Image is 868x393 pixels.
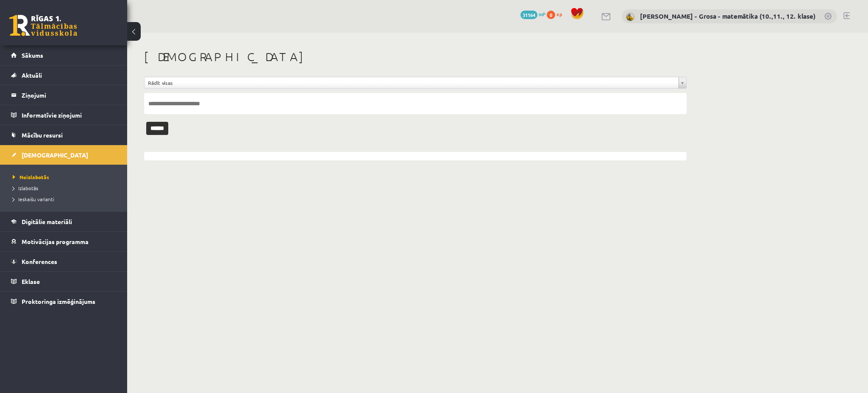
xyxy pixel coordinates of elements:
a: Mācību resursi [11,125,117,145]
a: Digitālie materiāli [11,212,117,231]
span: Aktuāli [22,71,42,79]
span: Ieskaišu varianti [13,196,54,202]
a: Ziņojumi [11,85,117,105]
a: Rīgas 1. Tālmācības vidusskola [9,15,77,36]
span: Eklase [22,278,40,285]
a: Neizlabotās [13,173,119,181]
h1: [DEMOGRAPHIC_DATA] [144,50,687,64]
span: Mācību resursi [22,131,63,139]
span: 0 [547,11,555,19]
img: Laima Tukāne - Grosa - matemātika (10.,11., 12. klase) [626,13,634,21]
span: xp [556,11,562,17]
span: Izlabotās [13,185,38,191]
a: Aktuāli [11,65,117,85]
span: mP [539,11,545,17]
a: 31164 mP [520,11,545,17]
a: Proktoringa izmēģinājums [11,292,117,311]
a: Sākums [11,45,117,65]
span: 31164 [520,11,537,19]
a: Eklase [11,272,117,291]
span: Neizlabotās [13,174,49,180]
a: Konferences [11,252,117,271]
span: Proktoringa izmēģinājums [22,298,95,305]
span: Motivācijas programma [22,238,89,245]
span: Sākums [22,51,43,59]
a: Motivācijas programma [11,232,117,251]
a: [DEMOGRAPHIC_DATA] [11,145,117,165]
a: 0 xp [547,11,566,17]
legend: Informatīvie ziņojumi [22,105,117,125]
a: [PERSON_NAME] - Grosa - matemātika (10.,11., 12. klase) [640,12,815,20]
legend: Ziņojumi [22,85,117,105]
span: Rādīt visas [148,77,675,88]
span: [DEMOGRAPHIC_DATA] [22,151,88,159]
span: Konferences [22,258,57,265]
span: Digitālie materiāli [22,218,72,225]
a: Informatīvie ziņojumi [11,105,117,125]
a: Izlabotās [13,184,119,192]
a: Ieskaišu varianti [13,195,119,203]
a: Rādīt visas [145,77,686,88]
